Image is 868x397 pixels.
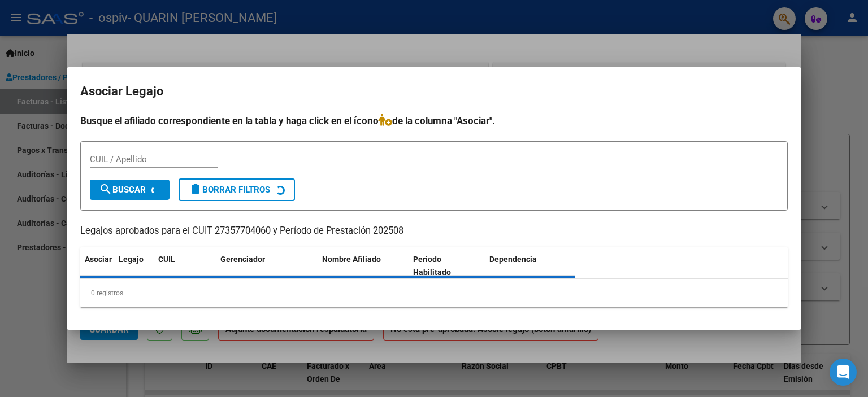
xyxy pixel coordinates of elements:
span: Nombre Afiliado [322,255,381,264]
button: Buscar [90,180,170,200]
datatable-header-cell: Gerenciador [216,247,318,285]
span: Gerenciador [220,255,265,264]
span: Buscar [99,185,146,195]
span: Borrar Filtros [189,185,270,195]
datatable-header-cell: Legajo [114,247,154,285]
datatable-header-cell: CUIL [154,247,216,285]
span: Periodo Habilitado [413,255,451,277]
p: Legajos aprobados para el CUIT 27357704060 y Período de Prestación 202508 [80,224,788,238]
span: Dependencia [489,255,537,264]
datatable-header-cell: Asociar [80,247,114,285]
span: Asociar [85,255,112,264]
mat-icon: search [99,182,112,196]
span: CUIL [158,255,175,264]
mat-icon: delete [189,182,202,196]
div: 0 registros [80,279,788,307]
button: Borrar Filtros [179,178,295,201]
h4: Busque el afiliado correspondiente en la tabla y haga click en el ícono de la columna "Asociar". [80,114,788,128]
div: Open Intercom Messenger [830,359,857,386]
h2: Asociar Legajo [80,81,788,102]
span: Legajo [119,255,144,264]
datatable-header-cell: Dependencia [485,247,576,285]
datatable-header-cell: Nombre Afiliado [318,247,409,285]
datatable-header-cell: Periodo Habilitado [409,247,485,285]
